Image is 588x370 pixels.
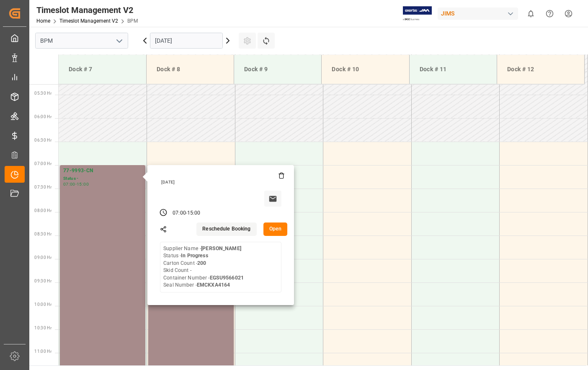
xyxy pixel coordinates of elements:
[181,253,208,259] b: In Progress
[403,6,432,21] img: Exertis%20JAM%20-%20Email%20Logo.jpg_1722504956.jpg
[34,279,52,283] span: 09:30 Hr
[186,210,187,217] div: -
[416,62,490,77] div: Dock # 11
[36,4,138,16] div: Timeslot Management V2
[59,18,118,24] a: Timeslot Management V2
[34,114,52,119] span: 06:00 Hr
[77,182,89,186] div: 15:00
[196,223,256,236] button: Reschedule Booking
[65,62,139,77] div: Dock # 7
[34,91,52,96] span: 05:30 Hr
[187,210,201,217] div: 15:00
[34,208,52,213] span: 08:00 Hr
[197,282,230,288] b: EMCKXA4164
[34,349,52,354] span: 11:00 Hr
[34,185,52,189] span: 07:30 Hr
[63,167,142,175] div: 77-9993-CN
[210,275,244,281] b: EGSU9566021
[150,33,223,49] input: DD.MM.YYYY
[36,18,50,24] a: Home
[163,245,244,289] div: Supplier Name - Status - Carton Count - Skid Count - Container Number - Seal Number -
[63,182,75,186] div: 07:00
[438,8,518,20] div: JIMS
[34,161,52,166] span: 07:00 Hr
[75,182,77,186] div: -
[34,138,52,142] span: 06:30 Hr
[521,4,540,23] button: show 0 new notifications
[328,62,402,77] div: Dock # 10
[63,175,142,182] div: Status -
[197,260,206,266] b: 200
[438,5,521,21] button: JIMS
[113,34,125,47] button: open menu
[173,210,186,217] div: 07:00
[35,33,128,49] input: Type to search/select
[34,302,52,307] span: 10:00 Hr
[201,246,241,251] b: [PERSON_NAME]
[241,62,315,77] div: Dock # 9
[153,62,227,77] div: Dock # 8
[263,223,288,236] button: Open
[34,326,52,330] span: 10:30 Hr
[504,62,578,77] div: Dock # 12
[158,179,285,185] div: [DATE]
[540,4,559,23] button: Help Center
[34,255,52,260] span: 09:00 Hr
[34,232,52,236] span: 08:30 Hr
